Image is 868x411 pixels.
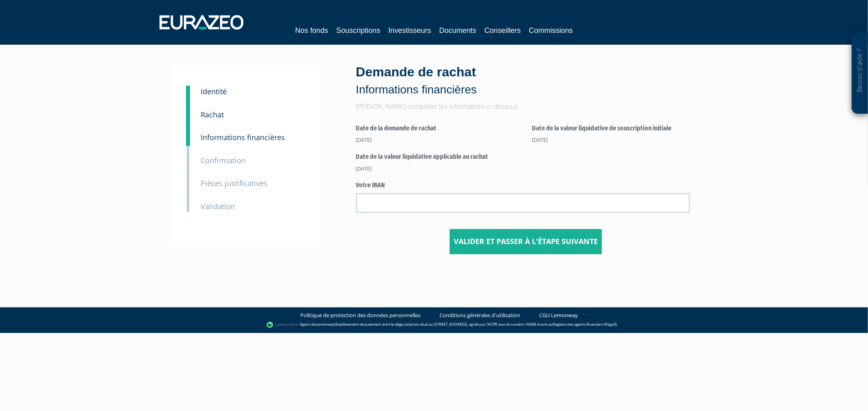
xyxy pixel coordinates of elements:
a: Registre des agents financiers (Regafi) [553,322,617,327]
div: [DATE] [532,136,690,144]
small: Pièces justificatives [201,178,268,188]
a: 1 [186,86,190,102]
label: Votre IBAN [356,181,690,190]
a: 3 [186,121,190,146]
small: Confirmation [201,156,246,165]
label: Date de la demande de rachat [356,124,520,133]
div: [DATE] [356,165,520,173]
small: Informations financières [201,132,285,142]
a: Politique de protection des données personnelles [300,311,420,319]
a: Investisseurs [388,25,431,36]
a: Nos fonds [295,25,328,36]
a: Conditions générales d'utilisation [439,311,520,319]
img: 1732889491-logotype_eurazeo_blanc_rvb.png [160,15,243,30]
a: Souscriptions [336,25,380,36]
img: logo-lemonway.png [267,321,298,329]
a: Commissions [529,25,573,36]
a: Conseillers [485,25,521,36]
div: Demande de rachat [356,63,696,98]
small: Identité [201,87,227,96]
p: Besoin d'aide ? [855,37,865,110]
a: Lemonway [315,322,334,327]
p: Informations financières [356,82,696,98]
a: Documents [439,25,477,36]
label: Date de la valeur liquidative de souscription initiale [532,124,690,133]
a: 2 [186,98,190,123]
a: CGU Lemonway [539,311,578,319]
small: Rachat [201,110,224,119]
button: Valider et passer à l'étape suivante [450,229,602,254]
label: Date de la valeur liquidative applicable au rachat [356,152,520,162]
small: Validation [201,201,236,211]
p: [PERSON_NAME] compléter les informations ci-dessous [356,102,696,111]
div: [DATE] [356,136,520,144]
div: - Agent de (établissement de paiement dont le siège social est situé au [STREET_ADDRESS], agréé p... [8,321,860,329]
